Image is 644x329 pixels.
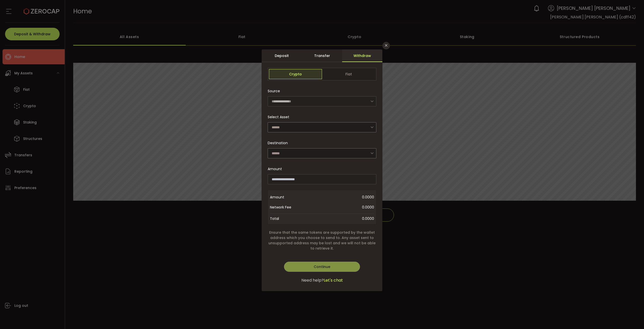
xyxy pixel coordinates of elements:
[322,69,375,79] span: Fiat
[310,192,374,202] span: 0.0000
[302,49,342,62] div: Transfer
[585,275,644,329] iframe: Chat Widget
[268,86,280,96] span: Source
[314,264,330,269] span: Continue
[342,49,382,62] div: Withdraw
[262,49,302,62] div: Deposit
[362,215,374,222] span: 0.0000
[301,277,324,283] span: Need help?
[382,42,390,49] button: Close
[268,166,282,172] span: Amount
[262,49,382,291] div: dialog
[284,262,360,272] button: Continue
[310,202,374,212] span: 0.0000
[270,215,279,222] span: Total
[268,140,288,145] span: Destination
[324,277,343,283] span: Let's chat
[270,192,310,202] span: Amount
[270,202,310,212] span: Network Fee
[269,69,322,79] span: Crypto
[268,114,292,119] label: Select Asset
[268,230,376,251] span: Ensure that the same tokens are supported by the wallet address which you choose to send to. Any ...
